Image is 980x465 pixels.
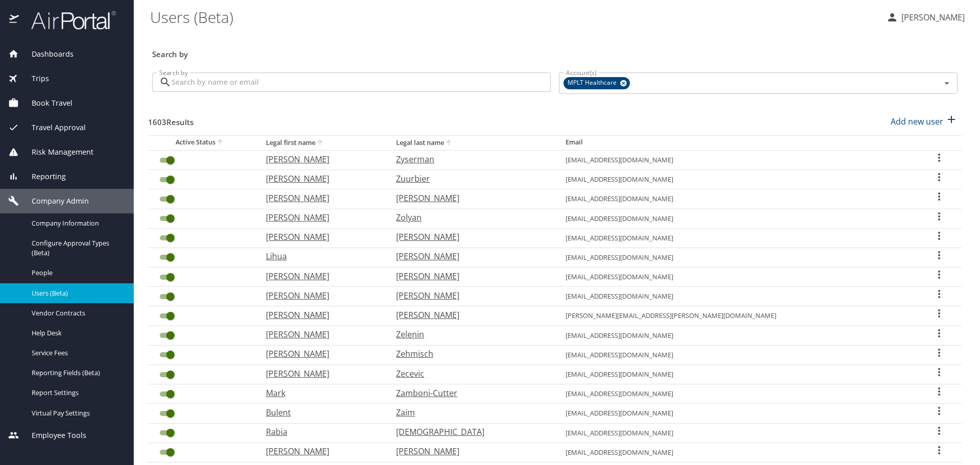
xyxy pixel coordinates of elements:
[396,231,545,243] p: [PERSON_NAME]
[19,48,73,60] span: Dashboards
[266,309,376,321] p: [PERSON_NAME]
[32,308,121,318] span: Vendor Contracts
[557,423,917,443] td: [EMAIL_ADDRESS][DOMAIN_NAME]
[32,268,121,278] span: People
[266,328,376,340] p: [PERSON_NAME]
[898,11,965,23] p: [PERSON_NAME]
[557,306,917,326] td: [PERSON_NAME][EMAIL_ADDRESS][PERSON_NAME][DOMAIN_NAME]
[152,42,958,60] h3: Search by
[388,135,557,150] th: Legal last name
[396,309,545,321] p: [PERSON_NAME]
[396,211,545,224] p: Zolyan
[171,72,551,92] input: Search by name or email
[19,97,72,109] span: Book Travel
[557,189,917,209] td: [EMAIL_ADDRESS][DOMAIN_NAME]
[32,348,121,358] span: Service Fees
[396,348,545,360] p: Zehmisch
[557,170,917,189] td: [EMAIL_ADDRESS][DOMAIN_NAME]
[396,250,545,262] p: [PERSON_NAME]
[882,8,969,27] button: [PERSON_NAME]
[32,288,121,298] span: Users (Beta)
[557,135,917,150] th: Email
[557,365,917,384] td: [EMAIL_ADDRESS][DOMAIN_NAME]
[557,287,917,306] td: [EMAIL_ADDRESS][DOMAIN_NAME]
[557,404,917,423] td: [EMAIL_ADDRESS][DOMAIN_NAME]
[557,443,917,462] td: [EMAIL_ADDRESS][DOMAIN_NAME]
[9,10,20,30] img: icon-airportal.png
[940,76,954,90] button: Open
[396,289,545,302] p: [PERSON_NAME]
[557,267,917,287] td: [EMAIL_ADDRESS][DOMAIN_NAME]
[19,171,66,182] span: Reporting
[396,368,545,380] p: Zecevic
[266,231,376,243] p: [PERSON_NAME]
[266,445,376,457] p: [PERSON_NAME]
[396,445,545,457] p: [PERSON_NAME]
[32,368,121,378] span: Reporting Fields (Beta)
[396,406,545,419] p: Zaim
[396,426,545,438] p: [DEMOGRAPHIC_DATA]
[32,218,121,228] span: Company Information
[563,78,623,88] span: MPLT Healthcare
[266,173,376,185] p: [PERSON_NAME]
[266,153,376,165] p: [PERSON_NAME]
[266,192,376,204] p: [PERSON_NAME]
[215,138,226,148] button: sort
[266,348,376,360] p: [PERSON_NAME]
[20,10,116,30] img: airportal-logo.png
[266,211,376,224] p: [PERSON_NAME]
[266,250,376,262] p: Lihua
[19,195,89,207] span: Company Admin
[32,238,121,258] span: Configure Approval Types (Beta)
[19,122,86,133] span: Travel Approval
[887,110,962,133] button: Add new user
[32,328,121,338] span: Help Desk
[396,270,545,282] p: [PERSON_NAME]
[266,387,376,399] p: Mark
[444,138,454,148] button: sort
[266,406,376,419] p: Bulent
[557,384,917,404] td: [EMAIL_ADDRESS][DOMAIN_NAME]
[266,368,376,380] p: [PERSON_NAME]
[396,328,545,340] p: Zelenin
[557,209,917,228] td: [EMAIL_ADDRESS][DOMAIN_NAME]
[258,135,388,150] th: Legal first name
[891,115,943,128] p: Add new user
[19,430,86,441] span: Employee Tools
[315,138,326,148] button: sort
[19,146,93,158] span: Risk Management
[557,150,917,169] td: [EMAIL_ADDRESS][DOMAIN_NAME]
[557,248,917,267] td: [EMAIL_ADDRESS][DOMAIN_NAME]
[19,73,49,84] span: Trips
[266,270,376,282] p: [PERSON_NAME]
[266,426,376,438] p: Rabia
[396,153,545,165] p: Zyserman
[396,192,545,204] p: [PERSON_NAME]
[266,289,376,302] p: [PERSON_NAME]
[396,173,545,185] p: Zuurbier
[396,387,545,399] p: Zamboni-Cutter
[148,110,193,128] h3: 1603 Results
[557,326,917,345] td: [EMAIL_ADDRESS][DOMAIN_NAME]
[32,388,121,398] span: Report Settings
[32,408,121,418] span: Virtual Pay Settings
[557,345,917,364] td: [EMAIL_ADDRESS][DOMAIN_NAME]
[150,1,878,33] h1: Users (Beta)
[148,135,258,150] th: Active Status
[557,228,917,248] td: [EMAIL_ADDRESS][DOMAIN_NAME]
[563,77,630,89] div: MPLT Healthcare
